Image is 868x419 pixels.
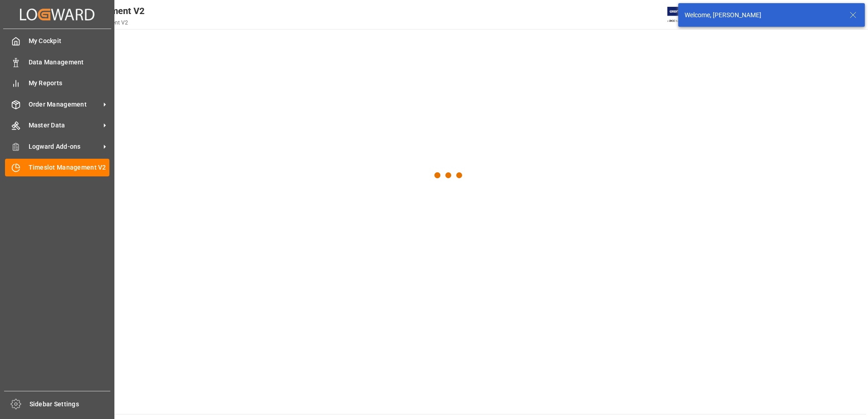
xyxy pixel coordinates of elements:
[5,53,109,71] a: Data Management
[685,10,841,20] div: Welcome, [PERSON_NAME]
[29,78,110,88] span: My Reports
[5,159,109,176] a: Timeslot Management V2
[29,121,100,130] span: Master Data
[29,58,110,67] span: Data Management
[29,100,100,109] span: Order Management
[5,32,109,50] a: My Cockpit
[30,400,111,409] span: Sidebar Settings
[667,7,699,23] img: Exertis%20JAM%20-%20Email%20Logo.jpg_1722504956.jpg
[29,142,100,151] span: Logward Add-ons
[29,36,110,46] span: My Cockpit
[29,163,110,172] span: Timeslot Management V2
